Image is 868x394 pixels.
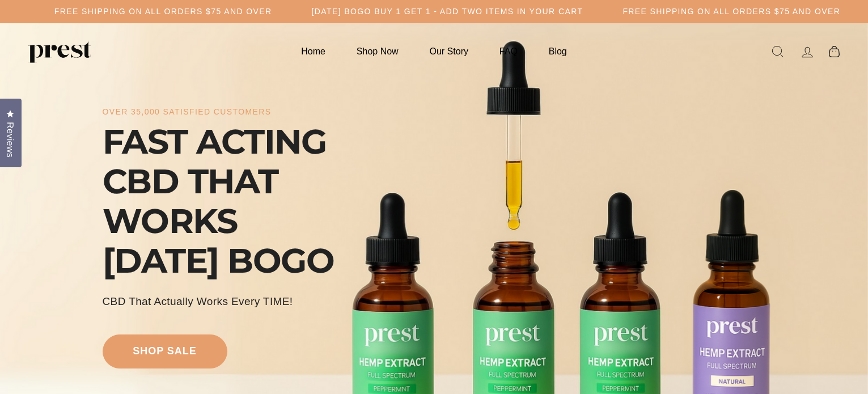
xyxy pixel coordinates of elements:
div: FAST ACTING CBD THAT WORKS [DATE] BOGO [103,122,358,281]
ul: Primary [287,40,581,62]
div: over 35,000 satisfied customers [103,107,272,117]
a: Blog [535,40,581,62]
a: Our Story [416,40,482,62]
a: shop sale [103,334,227,368]
div: CBD That Actually Works every TIME! [103,294,293,310]
h5: [DATE] BOGO BUY 1 GET 1 - ADD TWO ITEMS IN YOUR CART [312,7,583,16]
img: PREST ORGANICS [28,40,91,63]
h5: Free Shipping on all orders $75 and over [623,7,840,16]
h5: Free Shipping on all orders $75 and over [54,7,272,16]
a: Home [287,40,340,62]
span: Reviews [3,122,18,158]
a: Shop Now [342,40,413,62]
a: FAQ [485,40,532,62]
